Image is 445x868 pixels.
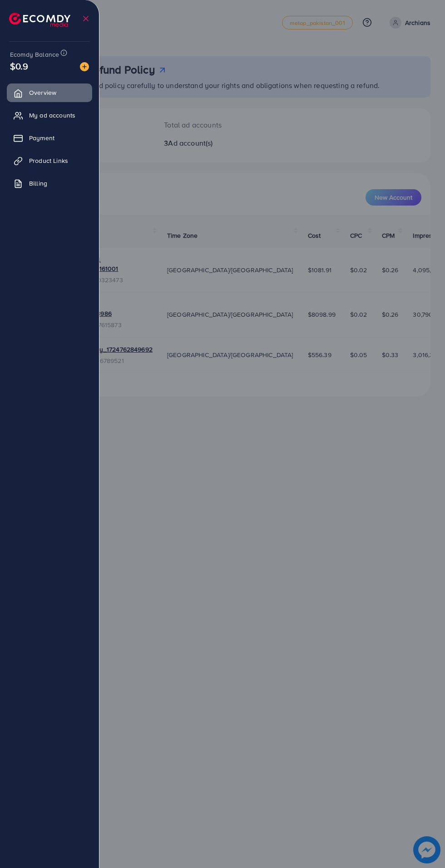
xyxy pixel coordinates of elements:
span: Payment [29,133,54,142]
img: image [80,62,89,71]
span: My ad accounts [29,111,75,120]
a: Overview [7,83,92,102]
span: Ecomdy Balance [10,50,59,59]
span: $0.9 [10,59,29,73]
span: Product Links [29,156,68,165]
a: My ad accounts [7,106,92,124]
a: Payment [7,129,92,147]
span: Billing [29,179,47,188]
a: Product Links [7,152,92,170]
span: Overview [29,88,56,97]
a: Billing [7,174,92,192]
img: logo [9,13,70,27]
